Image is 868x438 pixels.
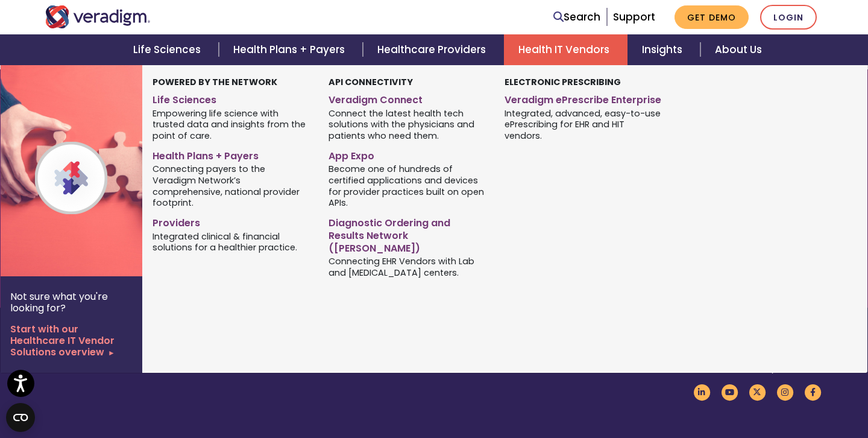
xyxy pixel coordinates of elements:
a: Support [613,10,655,24]
a: Login [760,5,817,30]
strong: API Connectivity [329,76,413,88]
img: Veradigm logo [45,5,151,28]
span: Connecting payers to the Veradigm Network’s comprehensive, national provider footprint. [153,163,310,209]
a: Health Plans + Payers [219,34,363,65]
a: Providers [153,212,310,230]
button: Open CMP widget [6,403,35,432]
span: Connect the latest health tech solutions with the physicians and patients who need them. [329,107,486,142]
a: Health Plans + Payers [153,145,310,163]
span: Become one of hundreds of certified applications and devices for provider practices built on open... [329,163,486,209]
span: Connecting EHR Vendors with Lab and [MEDICAL_DATA] centers. [329,255,486,279]
a: Start with our Healthcare IT Vendor Solutions overview [10,323,133,358]
a: Veradigm ePrescribe Enterprise [505,89,662,107]
a: Life Sciences [153,89,310,107]
p: Not sure what you're looking for? [10,291,133,314]
a: Search [553,9,600,25]
strong: Electronic Prescribing [505,76,621,88]
a: About Us [700,34,776,65]
span: Integrated clinical & financial solutions for a healthier practice. [153,230,310,253]
span: Integrated, advanced, easy-to-use ePrescribing for EHR and HIT vendors. [505,107,662,142]
a: Healthcare Providers [363,34,504,65]
span: Empowering life science with trusted data and insights from the point of care. [153,107,310,142]
a: Insights [627,34,700,65]
img: Veradigm Network [1,65,195,276]
a: Diagnostic Ordering and Results Network ([PERSON_NAME]) [329,212,486,255]
a: Health IT Vendors [504,34,627,65]
strong: Powered by the Network [153,76,277,88]
iframe: Drift Chat Widget [637,363,854,424]
a: Veradigm Connect [329,89,486,107]
a: Life Sciences [119,34,219,65]
a: Get Demo [675,5,749,29]
a: App Expo [329,145,486,163]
